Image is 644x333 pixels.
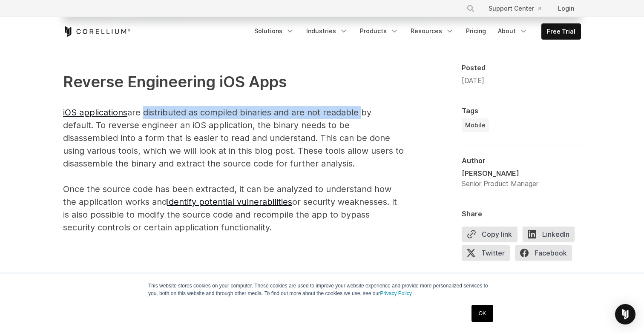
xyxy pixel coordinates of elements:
[380,290,413,296] a: Privacy Policy.
[462,245,510,261] span: Twitter
[523,227,580,245] a: LinkedIn
[167,197,292,207] a: identify potential vulnerabilities
[462,210,581,218] div: Share
[515,245,577,264] a: Facebook
[462,118,489,132] a: Mobile
[461,23,491,39] a: Pricing
[63,26,131,37] a: Corellium Home
[471,305,493,322] a: OK
[462,178,538,189] div: Senior Product Manager
[63,70,404,234] p: are distributed as compiled binaries and are not readable by default. To reverse engineer an iOS ...
[301,23,353,39] a: Industries
[405,23,459,39] a: Resources
[462,156,581,165] div: Author
[63,107,127,118] a: iOS applications
[551,1,581,16] a: Login
[355,23,404,39] a: Products
[462,63,581,72] div: Posted
[462,106,581,115] div: Tags
[462,227,517,242] button: Copy link
[462,245,515,264] a: Twitter
[523,227,575,242] span: LinkedIn
[493,23,533,39] a: About
[249,23,581,40] div: Navigation Menu
[249,23,299,39] a: Solutions
[463,1,478,16] button: Search
[63,72,287,91] span: Reverse Engineering iOS Apps
[542,24,581,39] a: Free Trial
[615,304,635,324] div: Open Intercom Messenger
[482,1,548,16] a: Support Center
[456,1,581,16] div: Navigation Menu
[515,245,572,261] span: Facebook
[148,282,496,297] p: This website stores cookies on your computer. These cookies are used to improve your website expe...
[462,168,538,178] div: [PERSON_NAME]
[465,121,486,129] span: Mobile
[462,76,484,85] span: [DATE]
